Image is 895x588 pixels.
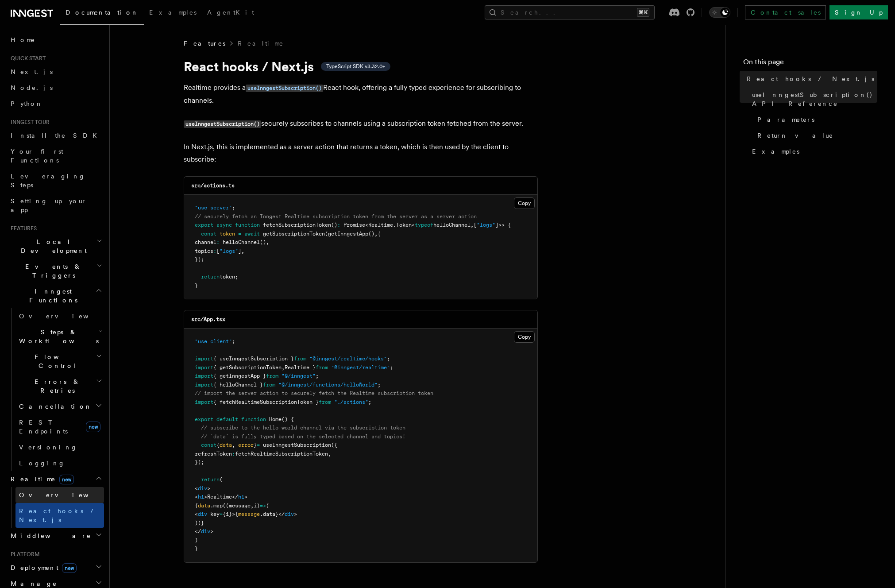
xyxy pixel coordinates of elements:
a: Versioning [15,439,104,455]
span: ) [195,537,198,543]
span: div [198,511,207,517]
div: Realtimenew [7,487,104,528]
span: ; [316,373,319,379]
span: { getInngestApp } [213,373,266,379]
span: , [232,442,235,448]
span: ({ [331,442,337,448]
span: Home [269,416,282,422]
span: // subscribe to the hello-world channel via the subscription token [201,425,405,431]
span: new [62,563,77,573]
a: Next.js [7,64,104,80]
span: import [195,382,213,388]
span: Your first Functions [11,148,63,164]
span: from [266,373,278,379]
span: () [368,231,374,237]
span: ; [232,205,235,211]
span: , [251,503,254,509]
span: Python [11,100,43,107]
span: {i}>{ [223,511,238,517]
span: ; [368,399,371,405]
span: , [471,222,474,228]
button: Realtimenew [7,471,104,487]
span: from [316,364,328,371]
span: > [244,494,247,500]
span: h1 [238,494,244,500]
span: AgentKit [207,9,254,16]
span: Overview [19,313,110,320]
button: Copy [514,197,535,209]
span: topics [195,248,213,254]
a: useInngestSubscription() [246,83,323,92]
span: // securely fetch an Inngest Realtime subscription token from the server as a server action [195,213,477,220]
div: Inngest Functions [7,308,104,471]
span: // `data` is fully typed based on the selected channel and topics! [201,433,405,440]
span: typeof [415,222,433,228]
a: Install the SDK [7,128,104,143]
a: Logging [15,455,104,471]
span: getInngestApp [328,231,368,237]
span: Flow Control [15,352,96,370]
a: Contact sales [745,5,826,19]
span: }); [195,256,204,263]
span: , [374,231,378,237]
span: Overview [19,491,110,499]
span: ; [232,338,235,344]
span: key [210,511,220,517]
button: Search...⌘K [485,5,655,19]
span: fetchRealtimeSubscriptionToken [235,451,328,457]
span: ; [378,382,381,388]
span: from [294,356,306,362]
span: < [195,485,198,491]
button: Copy [514,331,535,343]
span: TypeScript SDK v3.32.0+ [326,63,385,70]
span: Inngest tour [7,119,50,126]
a: Python [7,96,104,112]
span: Examples [149,9,197,16]
span: = [257,442,260,448]
span: Documentation [66,9,139,16]
a: Sign Up [829,5,888,19]
span: = [220,511,223,517]
a: Overview [15,487,104,503]
span: ))} [195,520,204,526]
span: </ [195,528,201,534]
code: useInngestSubscription() [246,85,323,92]
span: "@inngest/realtime/hooks" [309,356,387,362]
span: .map [210,503,223,509]
span: Features [184,39,225,48]
span: () { [282,416,294,422]
span: Leveraging Steps [11,173,85,189]
a: Parameters [754,112,877,128]
span: "@/inngest/functions/helloWorld" [278,382,378,388]
span: ] [238,248,241,254]
span: Realtime [368,222,393,228]
a: Return value [754,128,877,143]
span: helloChannel [223,239,260,245]
span: export [195,416,213,422]
a: Setting up your app [7,193,104,218]
span: "./actions" [334,399,368,405]
span: div [285,511,294,517]
span: Return value [757,131,833,140]
span: getSubscriptionToken [263,231,325,237]
span: () [331,222,337,228]
span: Realtime [7,475,74,484]
span: } [195,545,198,552]
span: React hooks / Next.js [747,74,874,83]
a: Leveraging Steps [7,168,104,193]
span: React hooks / Next.js [19,507,97,523]
span: , [266,239,269,245]
span: Quick start [7,55,46,62]
span: { [378,231,381,237]
code: src/actions.ts [191,182,235,189]
span: async [216,222,232,228]
kbd: ⌘K [637,8,649,17]
span: Realtime } [285,364,316,371]
span: Token [396,222,412,228]
span: Platform [7,551,40,558]
span: { [216,442,220,448]
span: } [254,442,257,448]
p: Realtime provides a React hook, offering a fully typed experience for subscribing to channels. [184,81,538,107]
span: [ [216,248,220,254]
button: Middleware [7,528,104,544]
